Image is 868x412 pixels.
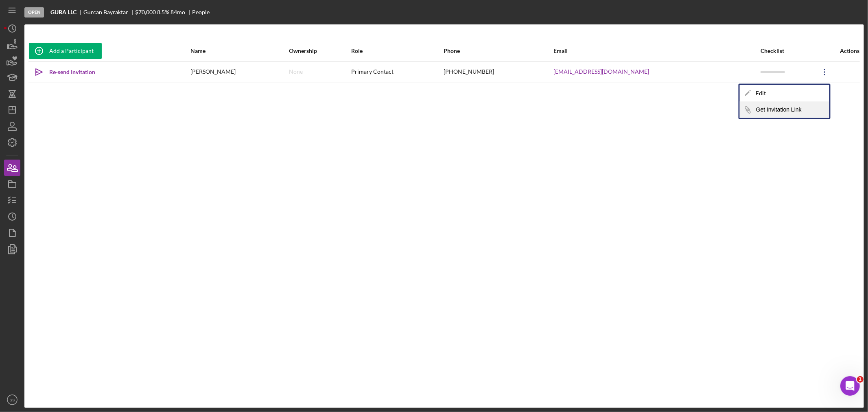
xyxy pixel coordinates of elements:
div: 84 mo [171,9,185,15]
b: GUBA LLC [50,9,77,15]
div: Name [190,48,288,54]
div: Primary Contact [351,62,443,82]
div: Gurcan Bayraktar [83,9,135,15]
button: SS [4,392,20,408]
iframe: Intercom live chat [840,376,860,396]
div: People [192,9,210,15]
div: Checklist [761,48,814,54]
div: Edit [740,85,829,102]
div: Re-send Invitation [49,64,95,80]
span: $70,000 [135,9,156,15]
div: None [289,68,303,75]
div: Email [554,48,760,54]
div: Add a Participant [49,43,94,59]
a: [EMAIL_ADDRESS][DOMAIN_NAME] [554,68,649,75]
div: 8.5 % [157,9,169,15]
div: Phone [444,48,553,54]
span: 1 [857,376,864,383]
div: Open [24,7,44,18]
button: Re-send Invitation [29,64,103,80]
div: Role [351,48,443,54]
div: Ownership [289,48,350,54]
div: Actions [815,48,859,54]
button: Add a Participant [29,43,102,59]
button: Get Invitation Link [740,102,829,118]
div: [PERSON_NAME] [190,62,288,82]
div: [PHONE_NUMBER] [444,62,553,82]
text: SS [10,398,15,402]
